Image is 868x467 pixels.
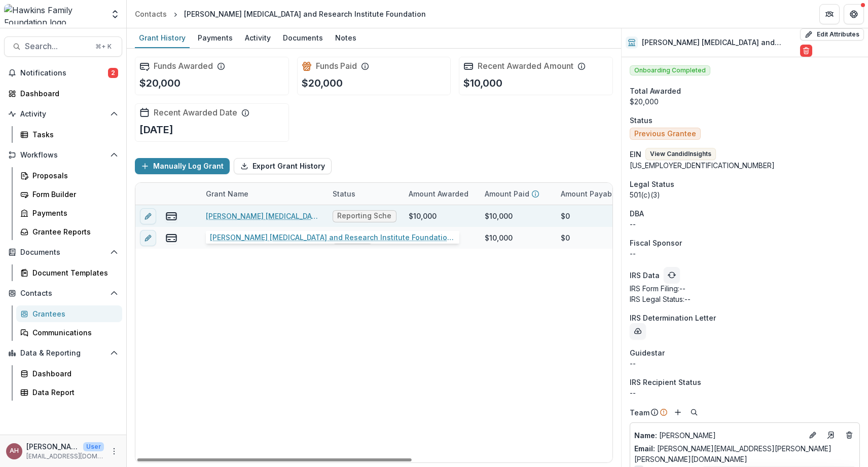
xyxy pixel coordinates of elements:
a: Payments [16,205,122,221]
button: Deletes [843,429,855,441]
a: Communications [16,324,122,341]
span: IRS Recipient Status [630,377,701,387]
div: $0 [561,232,570,243]
button: download-determination-letter [630,323,646,339]
span: IRS Determination Letter [630,313,716,323]
p: $20,000 [139,75,180,91]
button: Open entity switcher [108,4,122,24]
p: IRS Form Filing: -- [630,283,860,294]
div: Proposals [32,170,114,181]
div: Amount Awarded [403,188,475,199]
button: Open Workflows [4,147,122,163]
button: Search... [4,36,122,57]
span: Previous Grantee [634,130,696,138]
p: [EMAIL_ADDRESS][DOMAIN_NAME] [26,452,104,461]
button: Add [672,406,684,418]
button: Search [688,406,700,418]
button: More [108,445,120,457]
button: edit [140,208,156,224]
button: Open Contacts [4,285,122,301]
a: [PERSON_NAME] [MEDICAL_DATA] and Research Institute Foundation-Magnolia Ball 2024 [206,232,320,243]
div: Status [327,183,403,205]
span: Awarded [337,233,368,242]
div: Dashboard [32,368,114,379]
div: Amount Payable [555,183,631,205]
span: Activity [20,110,106,119]
button: refresh [664,267,680,283]
span: Legal Status [630,179,674,189]
h2: Recent Awarded Date [154,108,237,118]
div: Grant Name [200,188,255,199]
div: Grant History [135,30,190,45]
a: Activity [241,28,275,48]
button: Edit Attributes [800,28,864,41]
div: Status [327,188,361,199]
img: Hawkins Family Foundation logo [4,4,104,24]
div: Form Builder [32,189,114,200]
div: Amount Awarded [403,183,479,205]
span: Guidestar [630,347,665,358]
span: Name : [634,431,657,440]
button: Delete [800,45,812,57]
nav: breadcrumb [131,7,430,21]
a: Contacts [131,7,171,21]
div: 501(c)(3) [630,189,860,200]
p: User [83,442,104,451]
div: $10,000 [485,232,513,243]
div: -- [630,358,860,369]
div: Tasks [32,129,114,140]
a: Form Builder [16,186,122,203]
p: $10,000 [463,75,502,91]
span: DBA [630,208,644,219]
button: view-payments [165,232,177,244]
p: Team [630,407,649,418]
button: Open Documents [4,244,122,260]
div: [PERSON_NAME] [MEDICAL_DATA] and Research Institute Foundation [184,9,426,19]
a: Documents [279,28,327,48]
div: $0 [561,211,570,221]
h2: Funds Paid [316,61,357,71]
span: Contacts [20,289,106,298]
a: Proposals [16,167,122,184]
div: $10,000 [409,232,437,243]
span: Search... [25,42,89,51]
span: Documents [20,248,106,257]
div: Dashboard [20,88,114,99]
div: Activity [241,30,275,45]
button: Open Data & Reporting [4,345,122,361]
a: Email: [PERSON_NAME][EMAIL_ADDRESS][PERSON_NAME][PERSON_NAME][DOMAIN_NAME] [634,443,855,464]
div: ⌘ + K [93,41,114,52]
span: Status [630,115,653,126]
button: Partners [819,4,840,24]
div: Amount Paid [479,183,555,205]
p: $20,000 [302,75,343,91]
a: Go to contact [823,427,839,443]
p: [PERSON_NAME] [634,430,803,441]
a: Grantees [16,305,122,322]
p: Amount Payable [561,188,619,199]
span: Onboarding Completed [630,65,710,75]
h2: Recent Awarded Amount [478,61,573,71]
div: Documents [279,30,327,45]
button: Open Activity [4,106,122,122]
p: Amount Paid [485,188,529,199]
span: Data & Reporting [20,349,106,358]
div: Angela Hawkins [10,448,19,454]
a: Name: [PERSON_NAME] [634,430,803,441]
button: View CandidInsights [645,148,716,160]
span: Email: [634,444,655,453]
div: Grant Name [200,183,327,205]
a: Dashboard [16,365,122,382]
h2: [PERSON_NAME] [MEDICAL_DATA] and Research Institute Foundation [642,38,796,47]
div: $20,000 [630,96,860,107]
div: -- [630,219,860,229]
a: Grantee Reports [16,223,122,240]
span: Fiscal Sponsor [630,238,682,248]
div: Document Templates [32,267,114,278]
h2: Funds Awarded [154,61,213,71]
p: EIN [630,149,641,160]
a: [PERSON_NAME] [MEDICAL_DATA] and Research Institute Foundation - 2024 - CAC HFF Sponsorship Appli... [206,211,320,221]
